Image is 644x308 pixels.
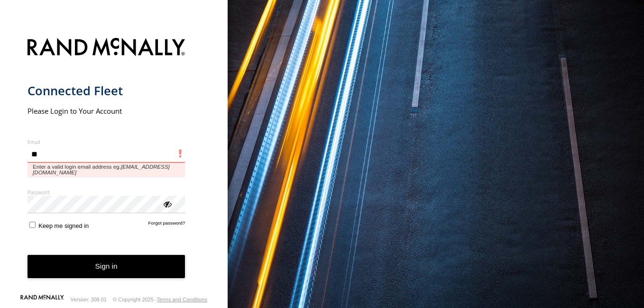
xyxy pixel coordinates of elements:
[113,297,207,302] div: © Copyright 2025 -
[28,83,185,99] h1: Connected Fleet
[29,222,36,228] input: Keep me signed in
[157,297,207,302] a: Terms and Conditions
[148,220,185,229] a: Forgot password?
[71,297,107,302] div: Version: 308.01
[28,32,201,294] form: main
[28,255,185,278] button: Sign in
[162,199,172,208] div: ViewPassword
[38,222,89,229] span: Keep me signed in
[28,36,185,60] img: Rand McNally
[20,295,64,304] a: Visit our Website
[28,138,185,145] label: Email
[28,189,185,196] label: Password
[28,106,185,116] h2: Please Login to Your Account
[28,163,185,177] span: Enter a valid login email address eg.
[33,164,170,175] em: [EMAIL_ADDRESS][DOMAIN_NAME]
